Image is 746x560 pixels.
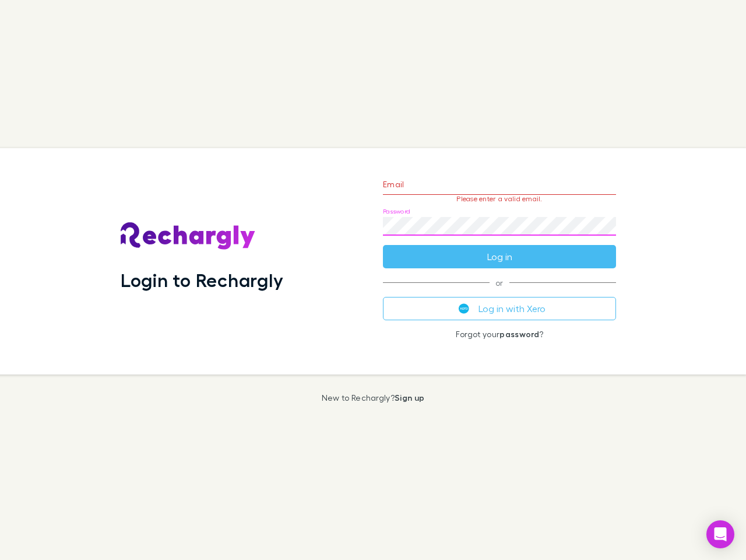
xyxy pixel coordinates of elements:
[383,297,616,320] button: Log in with Xero
[499,329,539,339] a: password
[383,282,616,283] span: or
[383,195,616,203] p: Please enter a valid email.
[706,520,734,548] div: Open Intercom Messenger
[322,393,425,402] p: New to Rechargly?
[383,245,616,268] button: Log in
[459,303,469,314] img: Xero's logo
[121,269,283,291] h1: Login to Rechargly
[121,222,256,250] img: Rechargly's Logo
[383,207,410,216] label: Password
[395,393,424,402] a: Sign up
[383,330,616,339] p: Forgot your ?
